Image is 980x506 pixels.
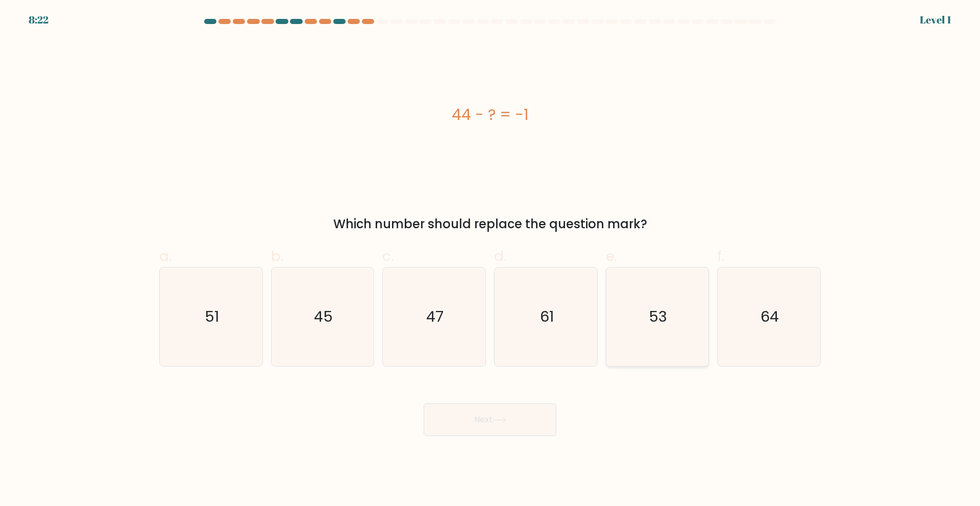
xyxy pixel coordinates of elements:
text: 64 [761,306,779,327]
button: Next [424,403,556,436]
span: a. [159,246,171,266]
span: e. [606,246,617,266]
span: b. [271,246,283,266]
div: 44 - ? = -1 [159,103,821,126]
div: Which number should replace the question mark? [165,215,815,233]
text: 61 [540,306,554,327]
span: f. [717,246,724,266]
div: 8:22 [29,12,48,28]
div: Level 1 [920,12,951,28]
text: 51 [205,306,219,327]
span: c. [382,246,394,266]
text: 45 [314,306,333,327]
text: 47 [427,306,444,327]
span: d. [494,246,506,266]
text: 53 [649,306,668,327]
